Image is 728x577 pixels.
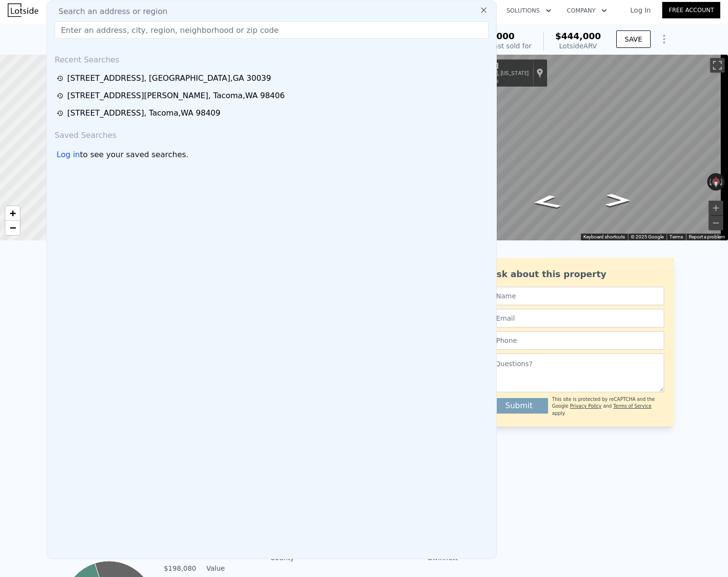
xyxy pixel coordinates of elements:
[555,41,601,51] div: Lotside ARV
[57,149,80,161] div: Log in
[631,234,664,239] span: © 2025 Google
[555,31,601,41] span: $444,000
[654,30,674,49] button: Show Options
[443,55,728,240] div: Map
[57,73,490,84] a: [STREET_ADDRESS], [GEOGRAPHIC_DATA],GA 30039
[57,107,490,119] a: [STREET_ADDRESS], Tacoma,WA 98409
[452,41,532,51] div: Off Market, last sold for
[490,331,664,350] input: Phone
[51,6,167,17] span: Search an address or region
[67,107,221,119] div: [STREET_ADDRESS] , Tacoma , WA 98409
[490,287,664,305] input: Name
[67,73,271,84] div: [STREET_ADDRESS] , [GEOGRAPHIC_DATA] , GA 30039
[51,122,492,145] div: Saved Searches
[10,222,16,234] span: −
[67,90,285,102] div: [STREET_ADDRESS][PERSON_NAME] , Tacoma , WA 98406
[55,21,489,39] input: Enter an address, city, region, neighborhood or zip code
[205,563,248,574] td: Value
[720,173,725,191] button: Rotate clockwise
[490,398,549,414] button: Submit
[57,90,490,102] a: [STREET_ADDRESS][PERSON_NAME], Tacoma,WA 98406
[583,234,625,240] button: Keyboard shortcuts
[519,192,573,212] path: Go West, Frankfurt Ct
[536,68,543,78] a: Show location on map
[709,201,723,215] button: Zoom in
[5,221,20,235] a: Zoom out
[662,2,720,18] a: Free Account
[595,191,641,209] path: Go East, Frankfurt Ct
[570,403,601,409] a: Privacy Policy
[707,173,713,191] button: Rotate counterclockwise
[689,234,725,239] a: Report a problem
[559,2,615,19] button: Company
[490,309,664,327] input: Email
[712,173,719,191] button: Reset the view
[619,5,662,15] a: Log In
[669,234,683,239] a: Terms (opens in new tab)
[10,207,16,219] span: +
[8,3,38,17] img: Lotside
[443,55,728,240] div: Street View
[616,30,650,48] button: SAVE
[613,403,652,409] a: Terms of Service
[552,396,664,417] div: This site is protected by reCAPTCHA and the Google and apply.
[710,58,725,73] button: Toggle fullscreen view
[5,206,20,221] a: Zoom in
[709,216,723,230] button: Zoom out
[51,46,492,70] div: Recent Searches
[490,267,664,281] div: Ask about this property
[163,563,197,574] td: $198,080
[499,2,559,19] button: Solutions
[80,149,188,161] span: to see your saved searches.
